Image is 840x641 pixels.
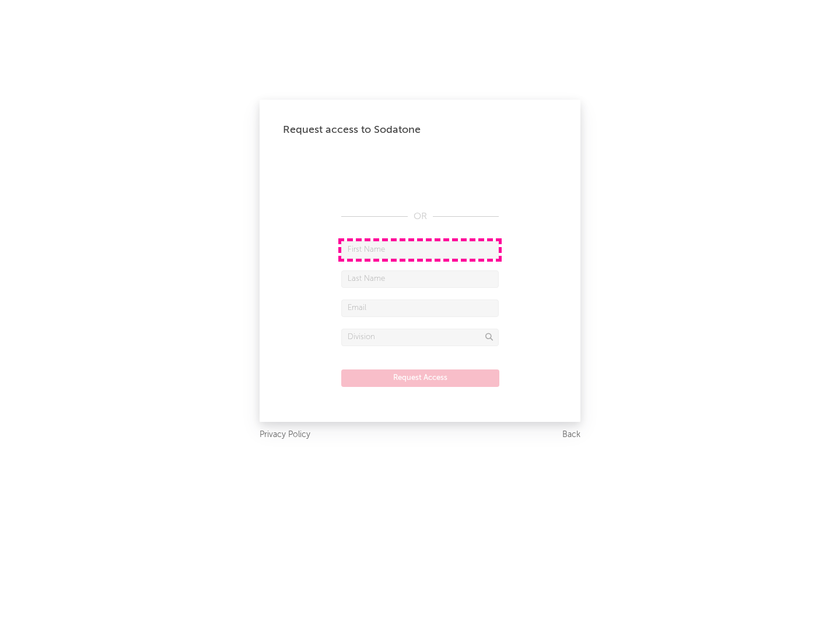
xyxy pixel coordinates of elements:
[341,210,499,224] div: OR
[283,123,557,137] div: Request access to Sodatone
[562,428,580,442] a: Back
[341,270,499,288] input: Last Name
[341,300,499,317] input: Email
[260,428,310,442] a: Privacy Policy
[341,369,499,387] button: Request Access
[341,241,499,259] input: First Name
[341,329,499,346] input: Division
